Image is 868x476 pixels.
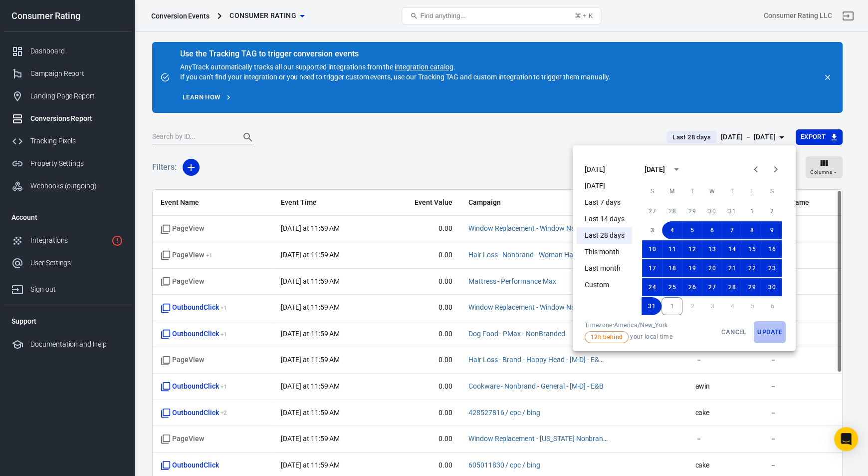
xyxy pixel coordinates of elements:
button: 27 [702,278,722,296]
button: Cancel [718,321,750,343]
div: Timezone: America/New_York [585,321,672,329]
button: 5 [682,221,702,239]
button: 29 [742,278,762,296]
button: Update [754,321,786,343]
button: 29 [682,202,702,220]
span: your local time [585,331,672,343]
button: Next month [766,159,786,179]
button: 6 [702,221,722,239]
button: 15 [742,240,762,258]
button: 28 [722,278,742,296]
button: 12 [682,240,702,258]
li: [DATE] [577,161,632,178]
span: Wednesday [703,181,721,201]
div: [DATE] [644,164,665,175]
button: 2 [762,202,782,220]
button: 26 [682,278,702,296]
li: Last 28 days [577,227,632,244]
span: Monday [663,181,681,201]
li: This month [577,244,632,260]
li: Last 14 days [577,211,632,227]
span: 12h behind [587,333,626,342]
button: 7 [722,221,742,239]
span: Thursday [723,181,741,201]
button: 30 [762,278,782,296]
button: 1 [661,297,682,315]
button: 18 [662,259,682,277]
button: 31 [722,202,742,220]
button: 1 [742,202,762,220]
button: 20 [702,259,722,277]
button: 24 [642,278,662,296]
button: Previous month [746,159,766,179]
button: 21 [722,259,742,277]
button: 8 [742,221,762,239]
button: 13 [702,240,722,258]
button: 14 [722,240,742,258]
button: 22 [742,259,762,277]
button: calendar view is open, switch to year view [668,161,685,178]
button: 25 [662,278,682,296]
button: 9 [762,221,782,239]
button: 10 [642,240,662,258]
button: 11 [662,240,682,258]
button: 31 [642,297,661,315]
li: [DATE] [577,178,632,194]
li: Last 7 days [577,194,632,211]
span: Friday [743,181,761,201]
span: Tuesday [683,181,701,201]
div: Open Intercom Messenger [834,427,858,451]
button: 17 [642,259,662,277]
button: 27 [642,202,662,220]
button: 23 [762,259,782,277]
button: 19 [682,259,702,277]
li: Last month [577,260,632,277]
li: Custom [577,277,632,293]
span: Sunday [643,181,661,201]
button: 28 [662,202,682,220]
button: 4 [662,221,682,239]
span: Saturday [763,181,781,201]
button: 16 [762,240,782,258]
button: 30 [702,202,722,220]
button: 3 [642,221,662,239]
